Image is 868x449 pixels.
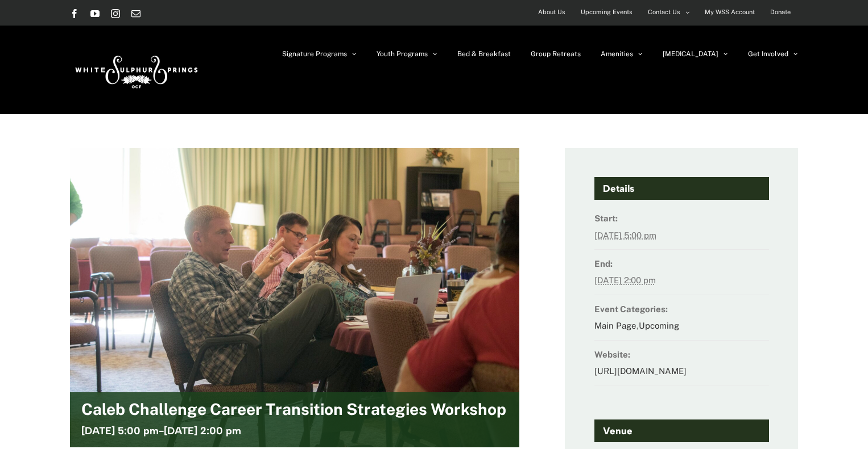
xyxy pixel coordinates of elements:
[282,26,798,82] nav: Main Menu
[81,425,159,437] span: [DATE] 5:00 pm
[663,51,718,57] span: [MEDICAL_DATA]
[282,26,357,82] a: Signature Programs
[70,9,79,18] a: Facebook
[601,26,643,82] a: Amenities
[594,177,769,200] h4: Details
[594,230,656,240] abbr: 2025-11-07
[748,51,788,57] span: Get Involved
[594,275,656,285] abbr: 2025-11-09
[377,26,437,82] a: Youth Programs
[282,51,347,57] span: Signature Programs
[531,51,581,57] span: Group Retreats
[601,51,633,57] span: Amenities
[457,26,511,82] a: Bed & Breakfast
[594,301,769,317] dt: Event Categories:
[639,321,679,330] a: Upcoming
[594,366,687,376] a: [URL][DOMAIN_NAME]
[538,4,565,20] span: About Us
[531,26,581,82] a: Group Retreats
[770,4,791,20] span: Donate
[81,423,241,439] h3: -
[457,51,511,57] span: Bed & Breakfast
[81,401,506,423] h2: Caleb Challenge Career Transition Strategies Workshop
[581,4,633,20] span: Upcoming Events
[594,210,769,226] dt: Start:
[594,255,769,272] dt: End:
[648,4,680,20] span: Contact Us
[70,43,201,96] img: White Sulphur Springs Logo
[748,26,798,82] a: Get Involved
[164,425,241,437] span: [DATE] 2:00 pm
[594,346,769,363] dt: Website:
[594,419,769,442] h4: Venue
[131,9,140,18] a: Email
[377,51,428,57] span: Youth Programs
[111,9,120,18] a: Instagram
[663,26,728,82] a: [MEDICAL_DATA]
[594,321,636,330] a: Main Page
[594,317,769,340] dd: ,
[705,4,755,20] span: My WSS Account
[90,9,100,18] a: YouTube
